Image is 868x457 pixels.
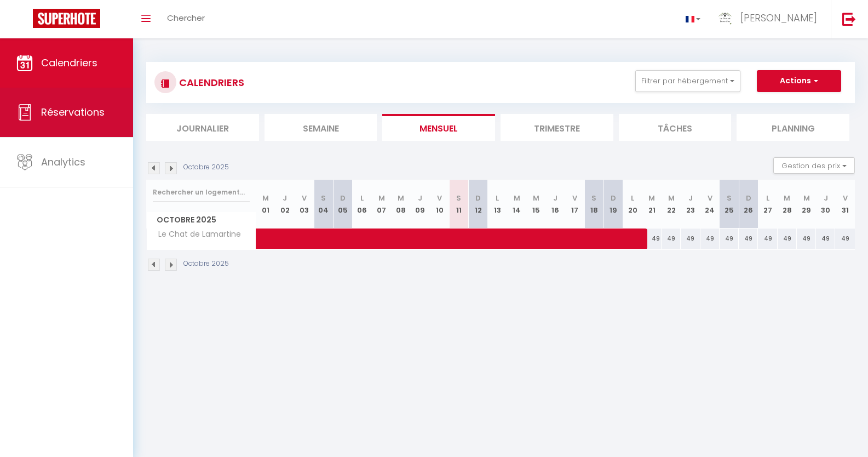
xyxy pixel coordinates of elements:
th: 20 [623,180,642,229]
th: 21 [642,180,662,229]
th: 26 [739,180,758,229]
abbr: S [456,193,461,203]
th: 19 [603,180,623,229]
th: 04 [314,180,333,229]
th: 03 [295,180,314,229]
abbr: L [360,193,364,203]
div: 49 [835,229,855,249]
abbr: M [784,193,790,203]
abbr: V [708,193,712,203]
th: 29 [797,180,816,229]
th: 25 [720,180,739,229]
abbr: L [631,193,634,203]
img: ... [717,10,733,26]
abbr: M [648,193,655,203]
th: 16 [545,180,565,229]
h3: CALENDRIERS [176,70,244,95]
th: 30 [816,180,835,229]
div: 49 [816,229,835,249]
abbr: V [302,193,307,203]
abbr: D [475,193,481,203]
input: Rechercher un logement... [153,182,250,202]
div: 49 [778,229,797,249]
abbr: D [611,193,616,203]
th: 23 [681,180,700,229]
button: Actions [757,70,841,92]
span: Le Chat de Lamartine [148,229,244,241]
th: 11 [449,180,468,229]
abbr: M [378,193,385,203]
abbr: L [766,193,769,203]
abbr: M [514,193,520,203]
abbr: J [283,193,287,203]
img: Super Booking [33,9,100,28]
li: Journalier [146,114,259,141]
th: 09 [411,180,430,229]
span: Réservations [41,105,105,119]
abbr: J [418,193,422,203]
th: 01 [256,180,275,229]
span: Chercher [167,12,205,24]
abbr: J [688,193,693,203]
th: 28 [778,180,797,229]
abbr: J [553,193,557,203]
th: 07 [372,180,391,229]
abbr: S [591,193,596,203]
abbr: V [437,193,442,203]
th: 14 [507,180,526,229]
img: logout [842,12,856,26]
li: Semaine [265,114,377,141]
abbr: D [746,193,751,203]
th: 31 [835,180,855,229]
abbr: M [803,193,810,203]
span: [PERSON_NAME] [740,11,817,25]
li: Mensuel [382,114,495,141]
abbr: M [262,193,269,203]
button: Filtrer par hébergement [635,70,740,92]
abbr: M [533,193,539,203]
th: 06 [353,180,372,229]
th: 08 [391,180,410,229]
span: Analytics [41,155,85,169]
th: 27 [758,180,777,229]
th: 17 [565,180,584,229]
th: 05 [334,180,353,229]
abbr: S [727,193,732,203]
p: Octobre 2025 [183,259,229,269]
li: Trimestre [501,114,613,141]
abbr: M [668,193,675,203]
abbr: D [340,193,346,203]
abbr: V [843,193,848,203]
li: Planning [737,114,849,141]
div: 49 [797,229,816,249]
li: Tâches [619,114,732,141]
span: Calendriers [41,56,97,70]
th: 15 [526,180,545,229]
abbr: J [824,193,828,203]
p: Octobre 2025 [183,162,229,173]
span: Octobre 2025 [147,212,256,228]
abbr: M [398,193,404,203]
th: 22 [662,180,681,229]
th: 18 [584,180,603,229]
th: 12 [468,180,487,229]
abbr: V [572,193,577,203]
abbr: S [321,193,326,203]
th: 02 [275,180,295,229]
button: Gestion des prix [773,157,855,174]
th: 24 [700,180,720,229]
th: 10 [430,180,449,229]
abbr: L [496,193,499,203]
th: 13 [488,180,507,229]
